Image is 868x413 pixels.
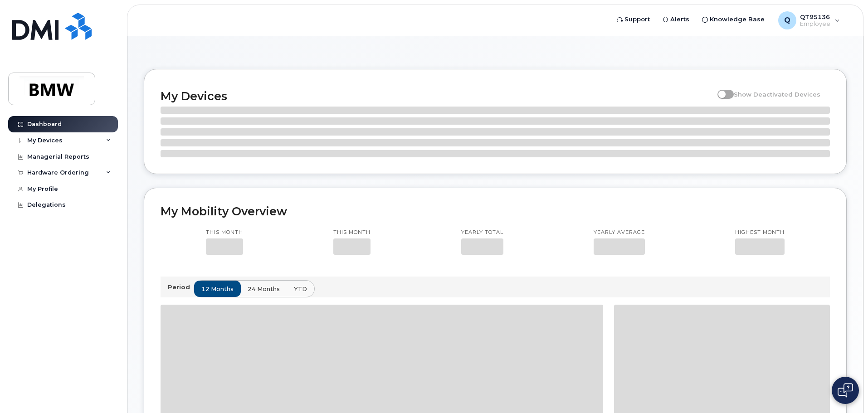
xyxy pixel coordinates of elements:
p: Period [168,283,194,292]
img: Open chat [838,383,853,398]
input: Show Deactivated Devices [717,86,725,93]
p: Highest month [735,229,785,236]
p: This month [206,229,243,236]
span: YTD [294,285,307,293]
h2: My Devices [161,89,713,103]
span: 24 months [248,285,280,293]
p: This month [333,229,371,236]
p: Yearly average [594,229,645,236]
p: Yearly total [461,229,503,236]
span: Show Deactivated Devices [734,91,820,98]
h2: My Mobility Overview [161,204,830,218]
